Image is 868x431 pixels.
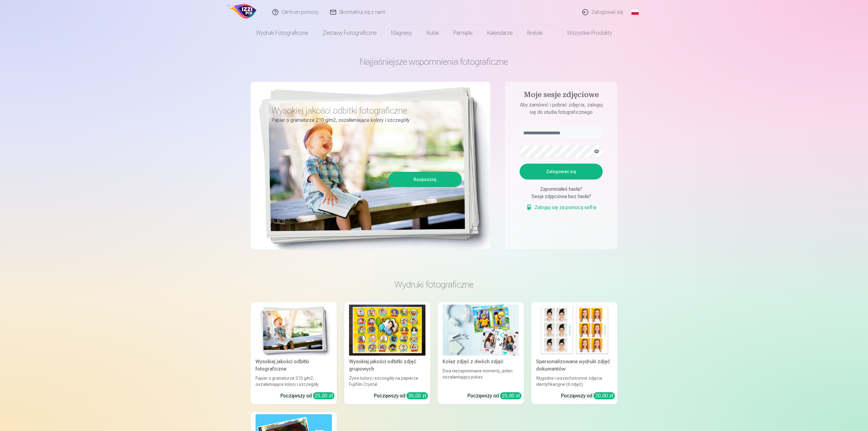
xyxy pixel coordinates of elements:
[256,305,332,356] img: Wysokiej jakości odbitki fotograficzne
[440,368,521,387] div: Dwa niezapomniane momenty, jeden oszałamiający pokaz
[271,105,457,116] h3: Wysokiej jakości odbitki fotograficzne
[226,2,258,22] img: /p1
[251,302,337,404] a: Wysokiej jakości odbitki fotograficzneWysokiej jakości odbitki fotograficznePapier o gramaturze 2...
[534,358,615,373] div: Spersonalizowane wydruki zdjęć dokumentów
[550,24,619,42] a: Wszystkie produkty
[251,56,617,67] h1: Najjaśniejsze wspomnienia fotograficzne
[438,302,524,404] a: Kolaż zdjęć z dwóch zdjęćKolaż zdjęć z dwóch zdjęćDwa niezapomniane momenty, jeden oszałamiający ...
[315,24,384,42] a: Zestawy fotograficzne
[347,358,428,373] div: Wysokiej jakości odbitki zdjęć grupowych
[256,279,612,290] h3: Wydruki fotograficzne
[313,392,334,399] div: 25,00 zł
[500,392,521,399] div: 25,00 zł
[349,305,425,356] img: Wysokiej jakości odbitki zdjęć grupowych
[520,193,603,200] div: Sesja zdjęciowa bez hasła?
[249,24,315,42] a: Wydruki fotograficzne
[520,24,550,42] a: Breloki
[443,305,519,356] img: Kolaż zdjęć z dwóch zdjęć
[344,302,430,404] a: Wysokiej jakości odbitki zdjęć grupowychWysokiej jakości odbitki zdjęć grupowychŻywe kolory i szc...
[467,392,521,400] div: Począwszy od
[534,375,615,387] div: Wygodne i wszechstronne zdjęcia identyfikacyjne (6 zdjęć)
[513,90,609,101] h4: Moje sesje zdjęciowe
[594,392,615,399] div: 20,00 zł
[384,24,419,42] a: Magnesy
[446,24,480,42] a: Pamiątki
[513,101,609,116] p: Aby zamówić i pobrać zdjęcia, zaloguj się do studia fotograficznego
[480,24,520,42] a: Kalendarze
[347,375,428,387] div: Żywe kolory i szczegóły na papierze Fujifilm Crystal
[526,204,597,211] a: Zaloguj się za pomocą selfie
[520,186,603,193] div: Zapomniałeś hasła?
[280,392,334,400] div: Począwszy od
[271,116,457,125] p: Papier o gramaturze 210 g/m2, oszałamiające kolory i szczegóły
[253,375,334,387] div: Papier o gramaturze 210 g/m2, oszałamiające kolory i szczegóły
[440,358,521,365] div: Kolaż zdjęć z dwóch zdjęć
[374,392,428,400] div: Począwszy od
[406,392,428,399] div: 35,00 zł
[253,358,334,373] div: Wysokiej jakości odbitki fotograficzne
[520,164,603,179] button: Zalogować się
[561,392,615,400] div: Począwszy od
[389,173,461,186] a: Rozpocznij
[536,305,612,356] img: Spersonalizowane wydruki zdjęć dokumentów
[419,24,446,42] a: Kubki
[531,302,617,404] a: Spersonalizowane wydruki zdjęć dokumentówSpersonalizowane wydruki zdjęć dokumentówWygodne i wszec...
